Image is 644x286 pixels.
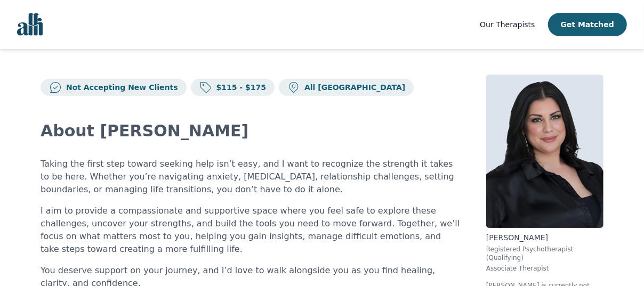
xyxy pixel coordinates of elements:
[62,82,178,93] p: Not Accepting New Clients
[41,121,461,141] h2: About [PERSON_NAME]
[212,82,267,93] p: $115 - $175
[548,13,627,36] button: Get Matched
[480,18,535,31] a: Our Therapists
[486,264,603,273] p: Associate Therapist
[300,82,405,93] p: All [GEOGRAPHIC_DATA]
[486,75,603,228] img: Heather_Kay
[480,20,535,29] span: Our Therapists
[41,158,461,196] p: Taking the first step toward seeking help isn’t easy, and I want to recognize the strength it tak...
[17,13,43,36] img: alli logo
[486,232,603,243] p: [PERSON_NAME]
[41,205,461,256] p: I aim to provide a compassionate and supportive space where you feel safe to explore these challe...
[486,245,603,262] p: Registered Psychotherapist (Qualifying)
